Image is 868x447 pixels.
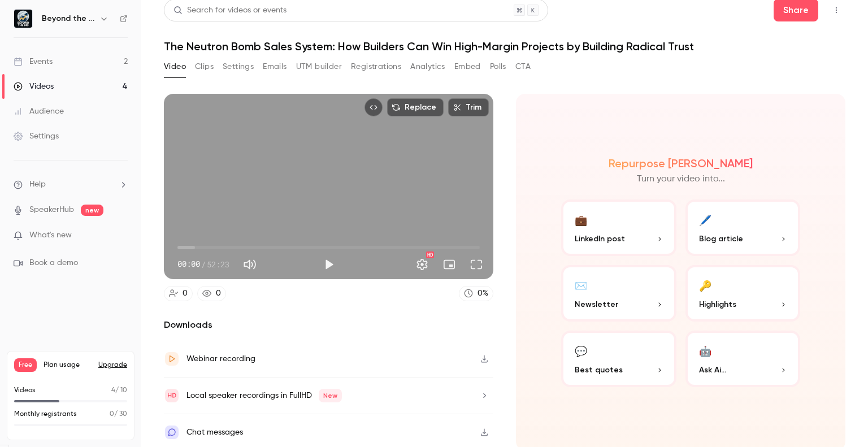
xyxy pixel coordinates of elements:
[465,253,488,276] button: Full screen
[14,358,37,372] span: Free
[186,389,342,402] div: Local speaker recordings in FullHD
[699,211,711,228] div: 🖊️
[575,211,587,228] div: 💼
[110,411,114,418] span: 0
[454,58,481,76] button: Embed
[207,258,229,270] span: 52:23
[164,286,193,301] a: 0
[448,98,489,116] button: Trim
[201,258,206,270] span: /
[238,253,261,276] button: Mute
[561,331,676,387] button: 💬Best quotes
[561,199,676,256] button: 💼LinkedIn post
[14,10,32,28] img: Beyond the Bid
[14,106,64,117] div: Audience
[351,58,401,76] button: Registrations
[515,58,531,76] button: CTA
[637,172,725,186] p: Turn your video into...
[186,352,255,366] div: Webinar recording
[410,58,445,76] button: Analytics
[575,364,623,376] span: Best quotes
[111,385,127,396] p: / 10
[186,426,243,439] div: Chat messages
[319,389,342,402] span: New
[81,205,103,216] span: new
[575,233,625,245] span: LinkedIn post
[575,276,587,294] div: ✉️
[561,265,676,322] button: ✉️Newsletter
[14,409,77,419] p: Monthly registrants
[609,157,753,170] h2: Repurpose [PERSON_NAME]
[42,13,95,24] h6: Beyond the Bid
[685,265,801,322] button: 🔑Highlights
[699,342,711,359] div: 🤖
[114,231,128,241] iframe: Noticeable Trigger
[164,40,845,53] h1: The Neutron Bomb Sales System: How Builders Can Win High-Margin Projects by Building Radical Trust
[296,58,342,76] button: UTM builder
[827,1,845,19] button: Top Bar Actions
[197,286,226,301] a: 0
[575,342,587,359] div: 💬
[216,288,221,300] div: 0
[195,58,214,76] button: Clips
[699,298,736,310] span: Highlights
[364,98,383,116] button: Embed video
[110,409,127,419] p: / 30
[411,253,433,276] button: Settings
[263,58,287,76] button: Emails
[699,364,726,376] span: Ask Ai...
[426,251,434,258] div: HD
[14,131,59,142] div: Settings
[318,253,340,276] button: Play
[14,81,54,92] div: Videos
[387,98,444,116] button: Replace
[14,385,36,396] p: Videos
[223,58,254,76] button: Settings
[111,387,115,394] span: 4
[685,199,801,256] button: 🖊️Blog article
[173,5,287,16] div: Search for videos or events
[164,318,493,332] h2: Downloads
[575,298,618,310] span: Newsletter
[699,233,743,245] span: Blog article
[177,258,229,270] div: 00:00
[29,204,74,216] a: SpeakerHub
[98,361,127,370] button: Upgrade
[177,258,200,270] span: 00:00
[29,257,78,269] span: Book a demo
[29,229,72,241] span: What's new
[459,286,493,301] a: 0%
[14,56,53,67] div: Events
[438,253,461,276] button: Turn on miniplayer
[29,179,46,190] span: Help
[183,288,188,300] div: 0
[478,288,488,300] div: 0 %
[164,58,186,76] button: Video
[14,179,128,190] li: help-dropdown-opener
[685,331,801,387] button: 🤖Ask Ai...
[699,276,711,294] div: 🔑
[490,58,506,76] button: Polls
[44,361,92,370] span: Plan usage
